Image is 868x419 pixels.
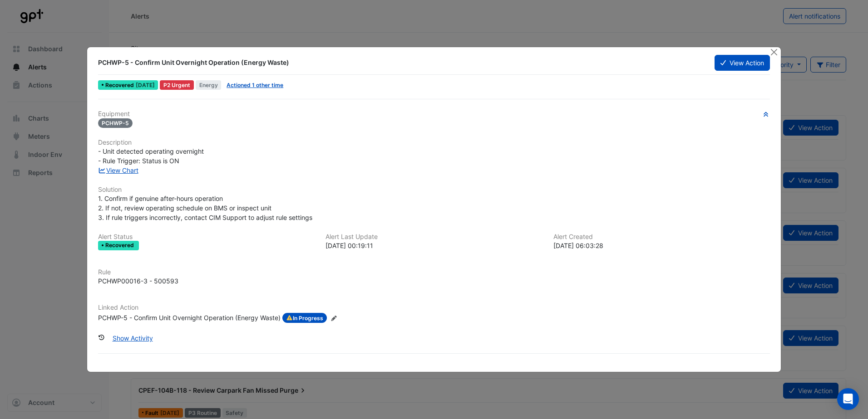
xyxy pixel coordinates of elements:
a: Actioned 1 other time [227,82,283,88]
div: [DATE] 06:03:28 [553,241,770,250]
div: Open Intercom Messenger [837,388,859,410]
span: Recovered [105,83,136,88]
div: PCHWP-5 - Confirm Unit Overnight Operation (Energy Waste) [98,58,703,67]
button: Close [769,47,779,57]
h6: Rule [98,268,770,276]
span: Recovered [105,243,136,248]
h6: Solution [98,186,770,194]
span: Mon 06-Oct-2025 00:19 AEDT [136,82,155,88]
div: P2 Urgent [160,80,194,90]
h6: Alert Last Update [325,233,542,241]
h6: Alert Status [98,233,315,241]
fa-icon: Edit Linked Action [330,315,337,322]
h6: Description [98,139,770,146]
h6: Alert Created [553,233,770,241]
h6: Equipment [98,110,770,118]
div: PCHWP00016-3 - 500593 [98,276,178,286]
div: [DATE] 00:19:11 [325,241,542,250]
div: PCHWP-5 - Confirm Unit Overnight Operation (Energy Waste) [98,313,281,323]
button: Show Activity [107,330,159,346]
button: View Action [715,55,770,71]
span: Energy [196,80,222,90]
span: PCHWP-5 [98,118,133,128]
a: View Chart [98,166,138,174]
h6: Linked Action [98,304,770,312]
span: In Progress [282,313,327,323]
span: 1. Confirm if genuine after-hours operation 2. If not, review operating schedule on BMS or inspec... [98,195,312,221]
span: - Unit detected operating overnight - Rule Trigger: Status is ON [98,147,204,165]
